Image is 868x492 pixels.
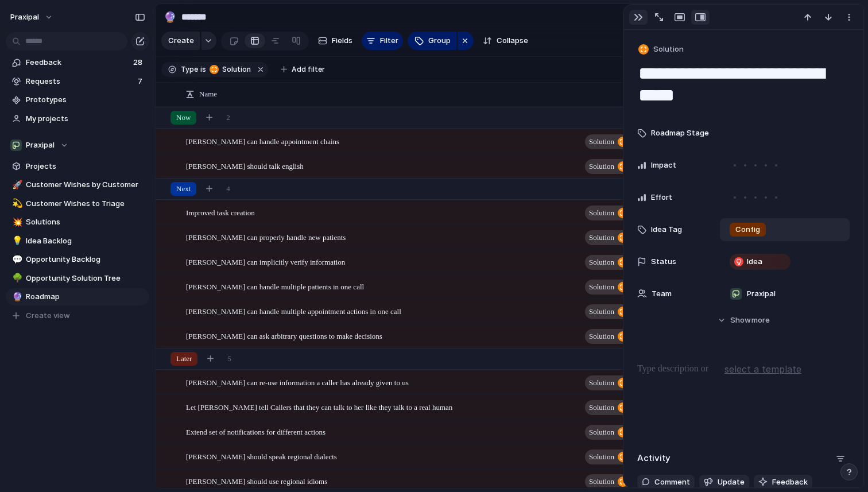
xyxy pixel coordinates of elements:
a: 🚀Customer Wishes by Customer [6,176,149,193]
span: Praxipal [747,288,776,300]
div: 💡 [12,234,20,247]
span: 28 [133,57,145,68]
button: praxipal [5,8,59,26]
span: 5 [227,353,231,365]
span: My projects [26,113,145,125]
span: Solution [589,375,614,391]
a: Prototypes [6,91,149,109]
span: Roadmap Stage [651,127,709,139]
button: Solution [207,63,253,76]
span: Solution [589,134,614,150]
div: 💬 [12,253,20,266]
span: Filter [380,35,398,47]
button: Collapse [478,32,533,50]
button: Solution [585,134,631,149]
button: Solution [585,450,631,464]
button: Add filter [274,61,332,78]
button: 💥 [10,216,22,228]
span: [PERSON_NAME] should talk english [186,159,304,172]
div: 💫 [12,197,20,210]
span: Solution [589,449,614,465]
span: Opportunity Solution Tree [26,273,145,284]
span: is [200,64,206,75]
span: [PERSON_NAME] should use regional idioms [186,474,327,487]
span: Solution [589,304,614,320]
span: Collapse [497,35,528,47]
button: Update [699,475,749,490]
span: Let [PERSON_NAME] tell Callers that they can talk to her like they talk to a real human [186,400,452,413]
div: 🌳Opportunity Solution Tree [6,270,149,287]
button: Solution [585,425,631,440]
span: Customer Wishes by Customer [26,179,145,191]
span: Next [176,183,191,195]
span: praxipal [10,11,39,23]
span: [PERSON_NAME] should speak regional dialects [186,450,337,463]
div: 🔮Roadmap [6,288,149,305]
div: 🚀 [12,179,20,192]
span: Solution [589,400,614,416]
button: Feedback [754,475,812,490]
button: 🔮 [10,291,22,303]
span: Name [199,88,217,100]
span: Projects [26,161,145,172]
span: Create view [26,310,70,321]
span: Create [168,35,194,47]
span: [PERSON_NAME] can handle multiple appointment actions in one call [186,304,401,317]
span: Requests [26,76,134,87]
span: Idea [747,256,762,268]
div: 💫Customer Wishes to Triage [6,195,149,212]
span: Solution [589,279,614,295]
span: Comment [654,476,690,488]
button: Solution [585,400,631,415]
button: Solution [585,159,631,174]
a: 💡Idea Backlog [6,233,149,250]
span: Group [428,35,451,47]
span: Solutions [26,216,145,228]
span: 2 [226,112,230,123]
span: Customer Wishes to Triage [26,198,145,210]
span: Now [176,112,191,123]
span: Praxipal [26,140,55,151]
a: 💬Opportunity Backlog [6,251,149,268]
div: 🔮 [12,290,20,304]
button: Solution [585,329,631,344]
button: is [198,63,208,76]
span: Solution [589,254,614,270]
button: Solution [585,230,631,245]
span: [PERSON_NAME] can re-use information a caller has already given to us [186,375,409,389]
span: more [751,315,770,326]
span: 4 [226,183,230,195]
span: Improved task creation [186,206,255,219]
span: Prototypes [26,94,145,106]
span: Show [730,315,751,326]
span: Solution [589,424,614,440]
span: Solution [589,474,614,490]
span: [PERSON_NAME] can properly handle new patients [186,230,346,243]
button: Solution [636,41,687,58]
span: [PERSON_NAME] can handle multiple patients in one call [186,280,364,293]
span: Feedback [772,476,808,488]
a: 💥Solutions [6,214,149,231]
button: Create view [6,307,149,324]
span: Add filter [292,64,325,75]
span: Impact [651,160,676,171]
span: Fields [332,35,352,47]
span: Roadmap [26,291,145,303]
span: select a template [724,362,801,376]
button: 💬 [10,254,22,265]
span: Solution [589,158,614,175]
span: Type [181,64,198,75]
button: Fields [313,32,357,50]
span: Solution [589,230,614,246]
button: Solution [585,280,631,295]
a: My projects [6,110,149,127]
span: Status [651,256,676,268]
button: Solution [585,304,631,319]
span: Solution [589,328,614,344]
button: 💡 [10,235,22,247]
button: Solution [585,474,631,489]
span: Solution [589,205,614,221]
